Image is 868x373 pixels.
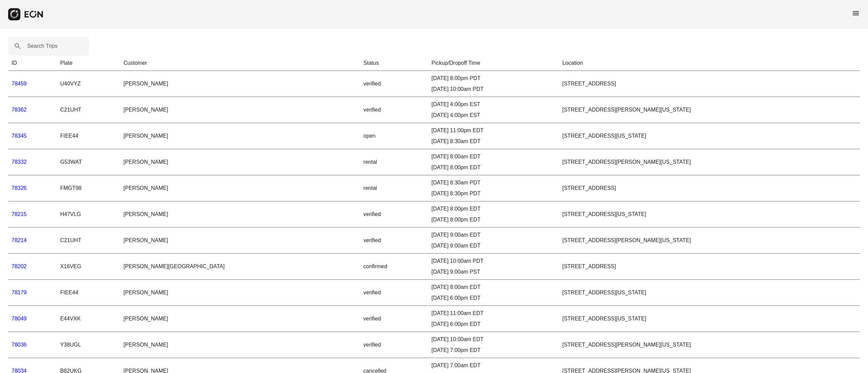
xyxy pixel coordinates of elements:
[360,175,428,201] td: rental
[559,149,860,175] td: [STREET_ADDRESS][PERSON_NAME][US_STATE]
[57,254,120,280] td: X16VEG
[57,97,120,123] td: C21UHT
[360,149,428,175] td: rental
[12,342,27,348] a: 78036
[120,306,360,332] td: [PERSON_NAME]
[559,123,860,149] td: [STREET_ADDRESS][US_STATE]
[57,71,120,97] td: U40VYZ
[360,280,428,306] td: verified
[432,153,556,161] div: [DATE] 8:00am EDT
[852,9,860,17] span: menu
[12,211,27,217] a: 78215
[559,254,860,280] td: [STREET_ADDRESS]
[559,280,860,306] td: [STREET_ADDRESS][US_STATE]
[559,71,860,97] td: [STREET_ADDRESS]
[559,56,860,71] th: Location
[432,283,556,291] div: [DATE] 8:00am EDT
[57,149,120,175] td: G53WAT
[57,123,120,149] td: FIEE44
[120,175,360,201] td: [PERSON_NAME]
[12,263,27,269] a: 78202
[120,280,360,306] td: [PERSON_NAME]
[8,56,57,71] th: ID
[432,231,556,239] div: [DATE] 9:00am EDT
[120,123,360,149] td: [PERSON_NAME]
[120,228,360,254] td: [PERSON_NAME]
[12,290,27,295] a: 78179
[12,107,27,113] a: 78362
[428,56,559,71] th: Pickup/Dropoff Time
[360,254,428,280] td: confirmed
[432,111,556,119] div: [DATE] 4:00pm EST
[559,306,860,332] td: [STREET_ADDRESS][US_STATE]
[360,97,428,123] td: verified
[432,335,556,343] div: [DATE] 10:00am EDT
[360,306,428,332] td: verified
[12,185,27,191] a: 78326
[120,71,360,97] td: [PERSON_NAME]
[120,97,360,123] td: [PERSON_NAME]
[432,126,556,135] div: [DATE] 11:00pm EDT
[432,346,556,354] div: [DATE] 7:00pm EDT
[57,56,120,71] th: Plate
[360,332,428,358] td: verified
[432,179,556,187] div: [DATE] 8:30am PDT
[57,332,120,358] td: Y38UGL
[432,361,556,370] div: [DATE] 7:00am EDT
[432,205,556,213] div: [DATE] 8:00pm EDT
[12,159,27,165] a: 78332
[12,237,27,243] a: 78214
[57,228,120,254] td: C21UHT
[12,133,27,139] a: 78345
[432,257,556,265] div: [DATE] 10:00am PDT
[360,71,428,97] td: verified
[120,201,360,228] td: [PERSON_NAME]
[432,320,556,328] div: [DATE] 6:00pm EDT
[432,268,556,276] div: [DATE] 9:00am PST
[57,201,120,228] td: H47VLG
[559,201,860,228] td: [STREET_ADDRESS][US_STATE]
[432,163,556,172] div: [DATE] 8:00pm EDT
[432,309,556,317] div: [DATE] 11:00am EDT
[432,190,556,198] div: [DATE] 8:30pm PDT
[432,85,556,93] div: [DATE] 10:00am PDT
[27,42,58,50] label: Search Trips
[432,74,556,82] div: [DATE] 8:00pm PDT
[120,149,360,175] td: [PERSON_NAME]
[12,81,27,86] a: 78459
[360,56,428,71] th: Status
[120,254,360,280] td: [PERSON_NAME][GEOGRAPHIC_DATA]
[432,137,556,145] div: [DATE] 8:30am EDT
[12,316,27,321] a: 78049
[360,201,428,228] td: verified
[559,97,860,123] td: [STREET_ADDRESS][PERSON_NAME][US_STATE]
[360,228,428,254] td: verified
[57,306,120,332] td: E44VXK
[120,332,360,358] td: [PERSON_NAME]
[559,228,860,254] td: [STREET_ADDRESS][PERSON_NAME][US_STATE]
[432,242,556,250] div: [DATE] 9:00am EDT
[432,294,556,302] div: [DATE] 6:00pm EDT
[120,56,360,71] th: Customer
[432,216,556,224] div: [DATE] 8:00pm EDT
[559,332,860,358] td: [STREET_ADDRESS][PERSON_NAME][US_STATE]
[432,100,556,109] div: [DATE] 4:00pm EST
[360,123,428,149] td: open
[57,175,120,201] td: FMGT98
[559,175,860,201] td: [STREET_ADDRESS]
[57,280,120,306] td: FIEE44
